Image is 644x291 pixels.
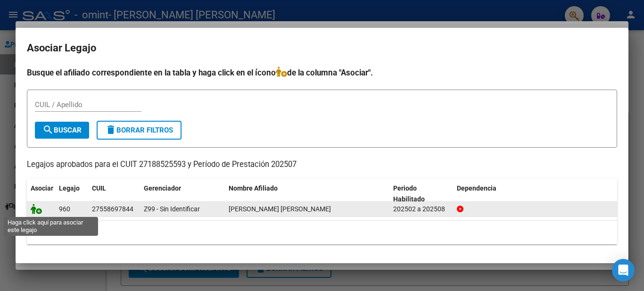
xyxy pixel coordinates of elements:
[92,184,106,192] span: CUIL
[140,178,225,209] datatable-header-cell: Gerenciador
[88,178,140,209] datatable-header-cell: CUIL
[393,184,425,203] span: Periodo Habilitado
[27,159,617,171] p: Legajos aprobados para el CUIT 27188525593 y Período de Prestación 202507
[612,259,635,282] div: Open Intercom Messenger
[42,124,54,135] mat-icon: search
[229,205,331,213] span: SOSTO FLORES ALI MARTIN
[27,67,617,79] h4: Busque el afiliado correspondiente en la tabla y haga click en el ícono de la columna "Asociar".
[393,204,449,215] div: 202502 a 202508
[457,184,496,192] span: Dependencia
[229,184,278,192] span: Nombre Afiliado
[59,205,70,213] span: 960
[55,178,88,209] datatable-header-cell: Legajo
[92,204,133,215] div: 27558697844
[31,184,53,192] span: Asociar
[27,178,55,209] datatable-header-cell: Asociar
[225,178,389,209] datatable-header-cell: Nombre Afiliado
[105,126,173,134] span: Borrar Filtros
[453,178,618,209] datatable-header-cell: Dependencia
[144,205,200,213] span: Z99 - Sin Identificar
[27,221,617,244] div: 1 registros
[389,178,453,209] datatable-header-cell: Periodo Habilitado
[144,184,181,192] span: Gerenciador
[27,39,617,57] h2: Asociar Legajo
[97,121,182,140] button: Borrar Filtros
[59,184,80,192] span: Legajo
[35,122,89,139] button: Buscar
[42,126,82,134] span: Buscar
[105,124,116,135] mat-icon: delete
